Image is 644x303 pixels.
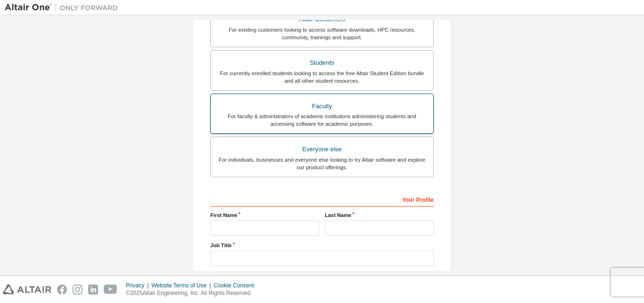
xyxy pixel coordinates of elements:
img: youtube.svg [104,285,117,294]
label: Job Title [210,242,434,249]
div: Privacy [126,282,151,289]
img: linkedin.svg [88,285,98,294]
div: Your Profile [210,191,434,207]
div: Everyone else [216,143,428,156]
div: For existing customers looking to access software downloads, HPC resources, community, trainings ... [216,26,428,41]
img: Altair One [5,3,123,12]
div: For currently enrolled students looking to access the free Altair Student Edition bundle and all ... [216,69,428,85]
img: facebook.svg [57,285,67,294]
div: Students [216,56,428,69]
div: Website Terms of Use [151,282,214,289]
div: For individuals, businesses and everyone else looking to try Altair software and explore our prod... [216,156,428,171]
img: altair_logo.svg [3,285,51,294]
label: Last Name [325,211,434,219]
img: instagram.svg [73,285,83,294]
div: For faculty & administrators of academic institutions administering students and accessing softwa... [216,113,428,128]
div: Faculty [216,100,428,113]
div: Cookie Consent [214,282,259,289]
label: First Name [210,211,319,219]
p: © 2025 Altair Engineering, Inc. All Rights Reserved. [126,289,260,297]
